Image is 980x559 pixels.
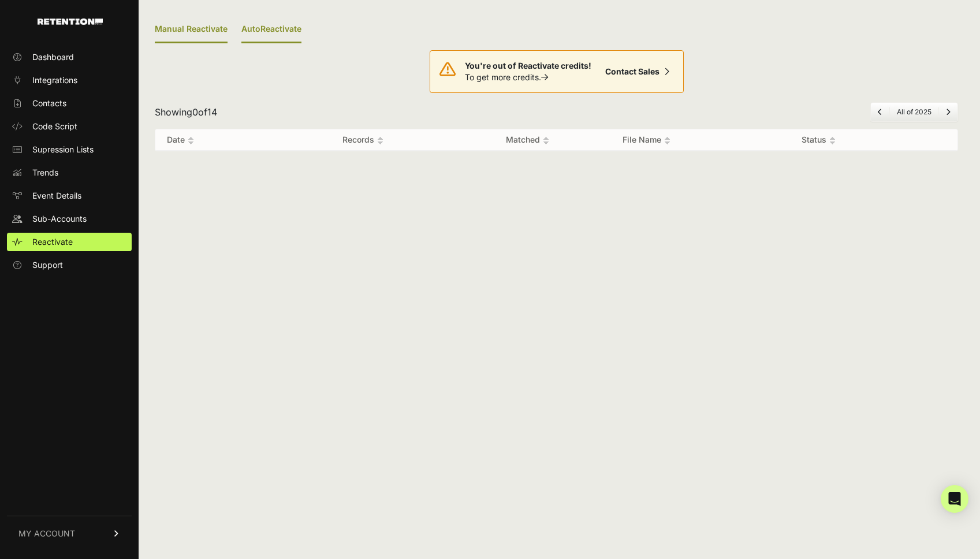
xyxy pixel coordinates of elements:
img: no_sort-eaf950dc5ab64cae54d48a5578032e96f70b2ecb7d747501f34c8f2db400fb66.gif [543,136,549,145]
a: Support [7,256,132,274]
a: Contact Sales [601,60,674,83]
strong: You're out of Reactivate credits! [465,61,591,70]
th: Records [282,129,444,151]
span: Support [32,259,63,271]
a: MY ACCOUNT [7,516,132,551]
span: Sub-Accounts [32,213,87,225]
span: Supression Lists [32,144,94,155]
th: Date [155,129,282,151]
div: Showing of [155,105,217,119]
a: Code Script [7,117,132,136]
a: Integrations [7,71,132,90]
img: Retention.com [38,18,103,25]
nav: Page navigation [870,102,958,122]
a: Next [946,107,951,116]
a: Dashboard [7,48,132,66]
p: To get more credits. [465,72,591,83]
span: Dashboard [32,51,74,63]
img: no_sort-eaf950dc5ab64cae54d48a5578032e96f70b2ecb7d747501f34c8f2db400fb66.gif [188,136,194,145]
span: 14 [207,106,217,118]
a: Previous [878,107,882,116]
a: Supression Lists [7,140,132,159]
li: All of 2025 [889,107,938,117]
img: no_sort-eaf950dc5ab64cae54d48a5578032e96f70b2ecb7d747501f34c8f2db400fb66.gif [664,136,670,145]
th: File Name [611,129,790,151]
span: Reactivate [32,236,73,248]
span: Integrations [32,74,77,86]
span: Event Details [32,190,81,202]
a: Sub-Accounts [7,210,132,228]
th: Status [790,129,934,151]
img: no_sort-eaf950dc5ab64cae54d48a5578032e96f70b2ecb7d747501f34c8f2db400fb66.gif [377,136,383,145]
a: Event Details [7,187,132,205]
div: Manual Reactivate [155,16,228,43]
span: Code Script [32,121,77,132]
a: AutoReactivate [241,16,301,43]
a: Contacts [7,94,132,113]
a: Reactivate [7,233,132,251]
span: 0 [192,106,198,118]
img: no_sort-eaf950dc5ab64cae54d48a5578032e96f70b2ecb7d747501f34c8f2db400fb66.gif [829,136,836,145]
th: Matched [444,129,611,151]
a: Trends [7,163,132,182]
span: Trends [32,167,58,178]
span: Contacts [32,98,66,109]
span: MY ACCOUNT [18,528,75,539]
div: Open Intercom Messenger [941,485,968,513]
